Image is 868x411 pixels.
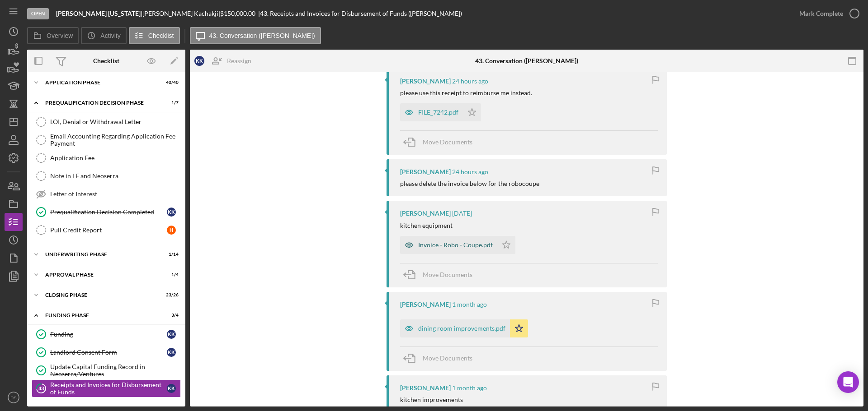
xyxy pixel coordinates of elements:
time: 2025-07-23 20:58 [452,301,487,308]
div: K K [167,208,176,217]
div: Open [27,8,49,19]
div: Application Phase [45,80,156,85]
label: Overview [47,32,73,39]
div: $150,000.00 [220,10,258,17]
div: Receipts and Invoices for Disbursement of Funds [50,381,167,396]
a: 43Receipts and Invoices for Disbursement of FundsKK [32,379,181,397]
div: Prequalification Decision Phase [45,100,156,106]
text: DS [10,395,16,400]
div: Landlord Consent Form [50,349,167,356]
div: please delete the invoice below for the robocoupe [400,180,539,187]
div: Approval Phase [45,272,156,277]
div: Note in LF and Neoserra [50,172,180,180]
div: Email Accounting Regarding Application Fee Payment [50,133,180,147]
div: K K [167,348,176,357]
div: Funding [50,331,167,338]
div: Pull Credit Report [50,226,167,234]
div: 1 / 14 [162,252,179,257]
time: 2025-07-23 19:16 [452,384,487,392]
time: 2025-08-24 17:45 [452,168,488,175]
button: Move Documents [400,131,481,153]
div: 1 / 4 [162,272,179,277]
button: FILE_7242.pdf [400,103,481,121]
div: 1 / 7 [162,100,179,106]
div: Invoice - Robo - Coupe.pdf [418,241,493,249]
div: Checklist [93,57,119,65]
div: | [56,10,142,17]
span: Move Documents [423,138,472,146]
div: FILE_7242.pdf [418,109,458,116]
a: Pull Credit Report H [32,221,181,239]
div: K K [167,384,176,393]
a: Landlord Consent FormKK [32,343,181,361]
span: Move Documents [423,354,472,362]
label: Activity [100,32,120,39]
div: 23 / 26 [162,292,179,298]
button: Overview [27,27,79,44]
a: FundingKK [32,325,181,343]
div: [PERSON_NAME] [400,301,451,308]
button: DS [5,388,23,406]
div: K K [167,330,176,339]
button: Invoice - Robo - Coupe.pdf [400,236,515,254]
button: dining room improvements.pdf [400,319,528,337]
div: H [167,226,176,235]
div: Reassign [227,52,251,70]
div: 3 / 4 [162,313,179,318]
button: KKReassign [190,52,260,70]
div: Prequalification Decision Completed [50,208,167,216]
span: Move Documents [423,271,472,278]
button: Mark Complete [790,5,863,23]
button: Checklist [129,27,180,44]
div: Open Intercom Messenger [837,371,859,393]
button: Move Documents [400,263,481,286]
a: LOI, Denial or Withdrawal Letter [32,113,181,131]
button: 43. Conversation ([PERSON_NAME]) [190,27,321,44]
div: [PERSON_NAME] [400,210,451,217]
a: Letter of Interest [32,185,181,203]
div: [PERSON_NAME] Kachakji | [142,10,220,17]
div: kitchen improvements [400,396,463,403]
time: 2025-07-28 18:46 [452,210,472,217]
div: Funding Phase [45,313,156,318]
a: Note in LF and Neoserra [32,167,181,185]
button: Move Documents [400,347,481,369]
div: [PERSON_NAME] [400,384,451,392]
button: Activity [81,27,126,44]
div: Letter of Interest [50,190,180,198]
a: Prequalification Decision CompletedKK [32,203,181,221]
a: Application Fee [32,149,181,167]
label: 43. Conversation ([PERSON_NAME]) [209,32,315,39]
div: LOI, Denial or Withdrawal Letter [50,118,180,125]
div: Application Fee [50,154,180,162]
div: dining room improvements.pdf [418,325,505,332]
tspan: 43 [38,385,44,391]
div: [PERSON_NAME] [400,168,451,175]
div: 43. Conversation ([PERSON_NAME]) [475,57,578,65]
div: | 43. Receipts and Invoices for Disbursement of Funds ([PERSON_NAME]) [258,10,462,17]
div: Update Capital Funding Record in Neoserra/Ventures [50,363,180,378]
label: Checklist [148,32,174,39]
div: Underwriting Phase [45,252,156,257]
time: 2025-08-24 17:48 [452,78,488,85]
div: Closing Phase [45,292,156,298]
div: 40 / 40 [162,80,179,85]
b: [PERSON_NAME] [US_STATE] [56,9,141,17]
div: Mark Complete [799,5,843,23]
div: please use this receipt to reimburse me instead. [400,89,532,97]
div: kitchen equipment [400,222,453,229]
a: Update Capital Funding Record in Neoserra/Ventures [32,361,181,379]
div: [PERSON_NAME] [400,78,451,85]
a: Email Accounting Regarding Application Fee Payment [32,131,181,149]
div: K K [194,56,204,66]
